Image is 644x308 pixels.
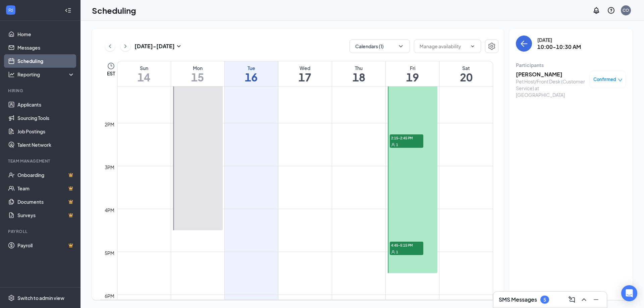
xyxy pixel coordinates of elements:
div: 2pm [103,121,116,128]
svg: WorkstreamLogo [7,7,14,13]
div: Sat [439,65,493,71]
a: TeamCrown [17,182,75,195]
a: Messages [17,41,75,54]
a: OnboardingCrown [17,168,75,182]
span: Confirmed [593,76,616,83]
a: Talent Network [17,138,75,151]
a: SurveysCrown [17,208,75,222]
div: 6pm [103,292,116,300]
a: September 14, 2025 [117,61,171,86]
h3: [PERSON_NAME] [516,71,586,78]
svg: QuestionInfo [607,6,615,14]
h1: 16 [225,71,278,83]
a: September 18, 2025 [332,61,385,86]
button: Calendars (1)ChevronDown [350,40,410,53]
button: ChevronLeft [105,41,115,51]
div: Participants [516,62,626,68]
div: Payroll [8,229,73,234]
span: 1 [396,142,398,147]
div: Wed [278,65,332,71]
span: 4:45-5:15 PM [390,242,423,248]
a: September 15, 2025 [171,61,224,86]
button: ChevronUp [579,294,589,305]
h1: 14 [117,71,171,83]
svg: ChevronRight [122,42,129,50]
a: Scheduling [17,54,75,68]
div: 5pm [103,249,116,257]
div: Mon [171,65,224,71]
svg: User [391,143,395,147]
button: Settings [485,40,498,53]
h3: [DATE] - [DATE] [135,43,175,50]
svg: Clock [107,62,115,70]
button: ChevronRight [120,41,130,51]
div: Open Intercom Messenger [621,285,637,301]
svg: SmallChevronDown [175,42,183,50]
div: Reporting [17,71,75,78]
h1: 17 [278,71,332,83]
svg: ChevronDown [470,44,475,49]
svg: Notifications [592,6,600,14]
a: Sourcing Tools [17,111,75,125]
div: Fri [386,65,439,71]
svg: ArrowLeft [520,40,528,48]
a: Home [17,27,75,41]
a: Applicants [17,98,75,111]
svg: Analysis [8,71,15,78]
svg: ChevronDown [397,43,404,50]
a: September 19, 2025 [386,61,439,86]
div: Switch to admin view [17,295,64,301]
a: September 20, 2025 [439,61,493,86]
svg: User [391,250,395,254]
h3: 10:00-10:30 AM [537,43,581,51]
svg: ComposeMessage [568,296,576,304]
h1: 15 [171,71,224,83]
div: [DATE] [537,37,581,43]
span: EST [107,70,115,77]
div: 5 [543,297,546,303]
span: 2:15-2:45 PM [390,134,423,141]
a: September 17, 2025 [278,61,332,86]
div: 4pm [103,206,116,214]
div: Team Management [8,158,73,164]
a: PayrollCrown [17,239,75,252]
a: DocumentsCrown [17,195,75,208]
button: ComposeMessage [567,294,577,305]
div: Thu [332,65,385,71]
svg: Settings [488,42,496,50]
div: Pet Host/Front Desk (Customer Service) at [GEOGRAPHIC_DATA] [516,78,586,98]
span: down [618,78,623,82]
input: Manage availability [420,43,467,50]
button: Minimize [591,294,601,305]
h1: 20 [439,71,493,83]
h3: SMS Messages [499,296,537,303]
a: Job Postings [17,125,75,138]
svg: Minimize [592,296,600,304]
svg: ChevronLeft [107,42,113,50]
h1: Scheduling [92,5,136,16]
div: Hiring [8,88,73,94]
button: back-button [516,36,532,52]
div: Sun [117,65,171,71]
svg: Settings [8,295,15,301]
span: 1 [396,250,398,254]
svg: ChevronUp [580,296,588,304]
div: CO [623,7,629,13]
h1: 19 [386,71,439,83]
div: Tue [225,65,278,71]
h1: 18 [332,71,385,83]
svg: Collapse [65,7,71,14]
a: September 16, 2025 [225,61,278,86]
div: 3pm [103,164,116,171]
